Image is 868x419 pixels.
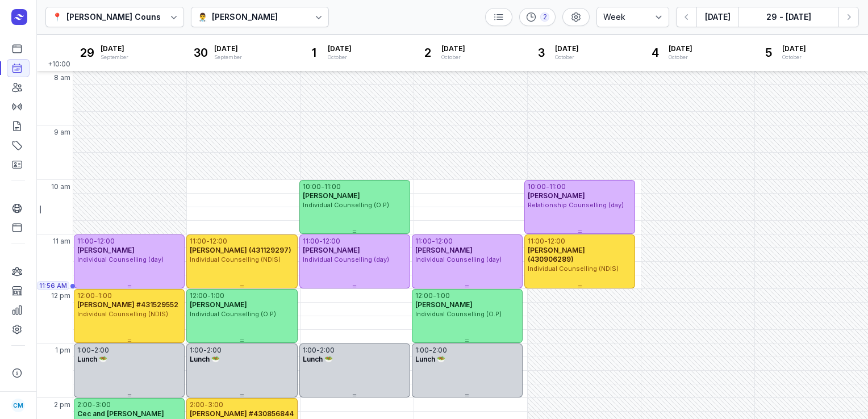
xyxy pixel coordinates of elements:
[206,237,210,246] div: -
[555,53,579,61] div: October
[528,265,619,273] span: Individual Counselling (NDIS)
[303,255,389,263] span: Individual Counselling (day)
[303,355,333,363] span: Lunch 🥗
[48,60,73,71] span: +10:00
[415,237,432,246] div: 11:00
[544,237,548,246] div: -
[546,182,549,191] div: -
[190,291,207,300] div: 12:00
[415,255,502,263] span: Individual Counselling (day)
[303,346,316,355] div: 1:00
[528,237,544,246] div: 11:00
[97,237,115,246] div: 12:00
[429,346,432,355] div: -
[77,300,178,309] span: [PERSON_NAME] #431529552
[203,346,207,355] div: -
[432,346,447,355] div: 2:00
[319,237,323,246] div: -
[303,182,321,191] div: 10:00
[77,346,91,355] div: 1:00
[190,310,276,318] span: Individual Counselling (O.P)
[415,300,473,309] span: [PERSON_NAME]
[782,44,806,53] span: [DATE]
[324,182,341,191] div: 11:00
[94,346,109,355] div: 2:00
[432,237,435,246] div: -
[77,310,168,318] span: Individual Counselling (NDIS)
[305,44,323,62] div: 1
[54,400,70,409] span: 2 pm
[782,53,806,61] div: October
[303,246,360,254] span: [PERSON_NAME]
[55,346,70,355] span: 1 pm
[190,400,205,409] div: 2:00
[323,237,340,246] div: 12:00
[77,355,107,363] span: Lunch 🥗
[528,201,624,209] span: Relationship Counselling (day)
[435,237,453,246] div: 12:00
[207,291,211,300] div: -
[211,291,224,300] div: 1:00
[190,246,291,254] span: [PERSON_NAME] (431129297)
[669,53,692,61] div: October
[540,12,549,22] div: 2
[415,355,445,363] span: Lunch 🥗
[101,44,128,53] span: [DATE]
[191,44,210,62] div: 30
[190,237,206,246] div: 11:00
[210,237,227,246] div: 12:00
[77,246,135,254] span: [PERSON_NAME]
[208,400,223,409] div: 3:00
[190,346,203,355] div: 1:00
[190,255,281,263] span: Individual Counselling (NDIS)
[549,182,566,191] div: 11:00
[415,310,502,318] span: Individual Counselling (O.P)
[303,201,389,209] span: Individual Counselling (O.P)
[555,44,579,53] span: [DATE]
[303,237,319,246] div: 11:00
[320,346,335,355] div: 2:00
[51,182,70,191] span: 10 am
[415,291,433,300] div: 12:00
[646,44,664,62] div: 4
[669,44,692,53] span: [DATE]
[53,237,70,246] span: 11 am
[528,191,585,200] span: [PERSON_NAME]
[759,44,778,62] div: 5
[328,44,352,53] span: [DATE]
[316,346,320,355] div: -
[696,7,738,27] button: [DATE]
[77,409,164,418] span: Cec and [PERSON_NAME]
[101,53,128,61] div: September
[92,400,95,409] div: -
[77,255,164,263] span: Individual Counselling (day)
[205,400,208,409] div: -
[207,346,222,355] div: 2:00
[190,409,294,418] span: [PERSON_NAME] #430856844
[78,44,96,62] div: 29
[91,346,94,355] div: -
[738,7,838,27] button: 29 - [DATE]
[415,346,429,355] div: 1:00
[214,53,242,61] div: September
[54,128,70,137] span: 9 am
[548,237,565,246] div: 12:00
[198,10,207,24] div: 👨‍⚕️
[77,291,95,300] div: 12:00
[77,400,92,409] div: 2:00
[39,281,67,290] span: 11:56 AM
[528,182,546,191] div: 10:00
[54,73,70,82] span: 8 am
[212,10,278,24] div: [PERSON_NAME]
[433,291,436,300] div: -
[66,10,183,24] div: [PERSON_NAME] Counselling
[95,400,111,409] div: 3:00
[13,399,23,412] span: CM
[532,44,550,62] div: 3
[436,291,450,300] div: 1:00
[190,355,220,363] span: Lunch 🥗
[77,237,94,246] div: 11:00
[52,10,62,24] div: 📍
[95,291,98,300] div: -
[528,246,585,263] span: [PERSON_NAME] (430906289)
